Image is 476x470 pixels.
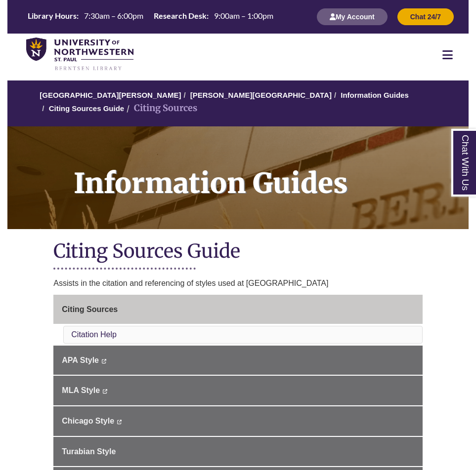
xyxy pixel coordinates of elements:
span: MLA Style [62,386,100,394]
span: Citing Sources [62,305,118,313]
a: MLA Style [53,376,422,405]
li: Citing Sources [124,101,197,116]
span: APA Style [62,356,99,364]
a: Citing Sources Guide [49,104,125,113]
span: Turabian Style [62,447,116,456]
th: Research Desk: [150,10,210,21]
a: [PERSON_NAME][GEOGRAPHIC_DATA] [190,91,332,99]
a: APA Style [53,346,422,375]
th: Library Hours: [24,10,80,21]
i: This link opens in a new window [101,359,106,363]
a: Chat 24/7 [397,12,454,21]
a: My Account [317,12,388,21]
a: Citing Sources [53,295,422,324]
h1: Citing Sources Guide [53,239,422,265]
a: Turabian Style [53,437,422,467]
span: Chicago Style [62,417,114,425]
span: 9:00am – 1:00pm [214,11,273,20]
a: Hours Today [24,10,277,24]
a: Information Guides [7,126,469,229]
i: This link opens in a new window [117,420,122,424]
span: 7:30am – 6:00pm [84,11,143,20]
span: Assists in the citation and referencing of styles used at [GEOGRAPHIC_DATA] [53,279,328,287]
a: Citation Help [71,330,117,339]
img: UNWSP Library Logo [26,38,133,72]
a: [GEOGRAPHIC_DATA][PERSON_NAME] [40,91,181,99]
button: My Account [317,8,388,25]
table: Hours Today [24,10,277,23]
i: This link opens in a new window [102,389,108,393]
a: Chicago Style [53,406,422,436]
h1: Information Guides [63,126,469,216]
a: Information Guides [341,91,409,99]
button: Chat 24/7 [397,8,454,25]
